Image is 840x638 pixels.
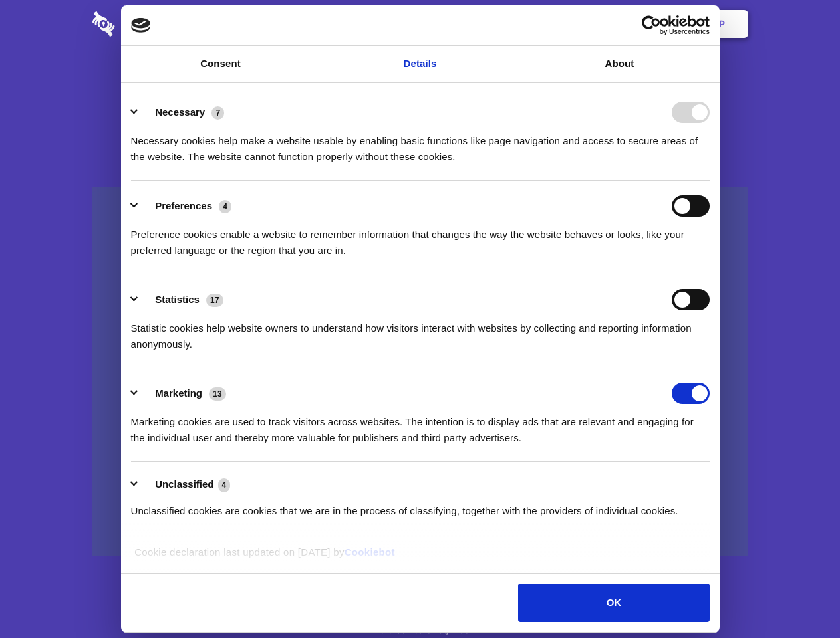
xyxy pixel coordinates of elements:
span: 4 [219,200,231,213]
a: Contact [539,3,601,45]
a: Consent [121,46,321,82]
div: Cookie declaration last updated on [DATE] by [124,544,716,570]
button: OK [518,584,709,622]
label: Statistics [155,294,200,305]
span: 17 [206,294,223,307]
img: logo-wordmark-white-trans-d4663122ce5f474addd5e946df7df03e33cb6a1c49d2221995e7729f52c070b2.svg [92,11,206,37]
div: Unclassified cookies are cookies that we are in the process of classifying, together with the pro... [131,493,710,519]
div: Marketing cookies are used to track visitors across websites. The intention is to display ads tha... [131,404,710,446]
iframe: Drift Widget Chat Controller [773,572,824,622]
span: 4 [218,478,231,492]
button: Unclassified (4) [131,477,239,493]
label: Preferences [155,200,212,211]
div: Necessary cookies help make a website usable by enabling basic functions like page navigation and... [131,123,710,165]
label: Marketing [155,387,202,399]
h1: Eliminate Slack Data Loss. [92,60,748,108]
a: Login [603,3,661,45]
button: Preferences (4) [131,195,240,217]
a: Pricing [390,3,448,45]
a: Cookiebot [345,546,395,558]
img: logo [131,18,151,33]
a: Details [321,46,520,82]
span: 7 [211,106,224,120]
a: Wistia video thumbnail [92,187,748,556]
label: Necessary [155,106,205,118]
div: Preference cookies enable a website to remember information that changes the way the website beha... [131,217,710,259]
button: Statistics (17) [131,289,232,310]
a: About [520,46,720,82]
a: Usercentrics Cookiebot - opens in a new window [593,15,710,35]
button: Necessary (7) [131,102,233,123]
span: 13 [209,387,226,401]
h4: Auto-redaction of sensitive data, encrypted data sharing and self-destructing private chats. Shar... [92,121,748,165]
button: Marketing (13) [131,383,235,404]
div: Statistic cookies help website owners to understand how visitors interact with websites by collec... [131,310,710,352]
